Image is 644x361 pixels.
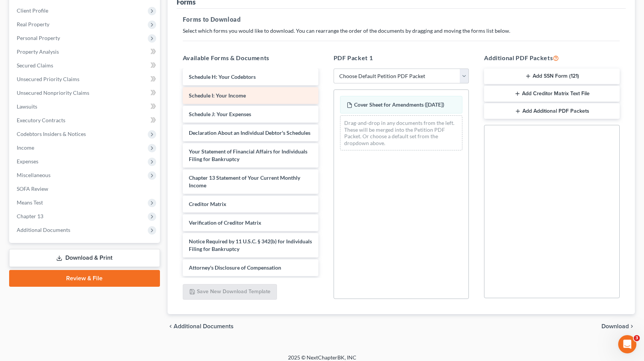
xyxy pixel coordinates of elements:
span: 3 [634,335,640,341]
span: Lawsuits [17,103,37,110]
a: Executory Contracts [11,113,160,127]
button: Add SSN Form (121) [484,69,620,85]
span: Real Property [17,21,49,27]
span: Schedule H: Your Codebtors [189,73,256,80]
span: Expenses [17,158,38,165]
span: Personal Property [17,35,60,41]
a: chevron_left Additional Documents [168,323,234,329]
span: Unsecured Nonpriority Claims [17,89,89,96]
span: Schedule J: Your Expenses [189,111,251,117]
span: Executory Contracts [17,117,65,123]
button: Save New Download Template [183,284,277,300]
h5: Additional PDF Packets [484,53,620,62]
h5: Forms to Download [183,15,620,24]
a: Unsecured Priority Claims [11,72,160,86]
a: Unsecured Nonpriority Claims [11,86,160,100]
a: Property Analysis [11,45,160,59]
span: Secured Claims [17,62,53,69]
a: Download & Print [9,249,160,267]
span: Cover Sheet for Amendments ([DATE]) [354,101,444,108]
button: Download chevron_right [601,323,635,329]
h5: Available Forms & Documents [183,53,318,62]
span: Declaration About an Individual Debtor's Schedules [189,129,310,136]
span: Unsecured Priority Claims [17,76,79,82]
a: Lawsuits [11,100,160,113]
h5: PDF Packet 1 [334,53,469,62]
button: Add Additional PDF Packets [484,103,620,119]
span: Miscellaneous [17,172,51,178]
span: Verification of Creditor Matrix [189,219,261,226]
div: Drag-and-drop in any documents from the left. These will be merged into the Petition PDF Packet. ... [340,115,463,150]
span: Client Profile [17,7,48,14]
span: Chapter 13 Statement of Your Current Monthly Income [189,174,300,188]
span: Creditor Matrix [189,201,226,207]
span: Download [601,323,629,329]
span: SOFA Review [17,185,48,192]
span: Means Test [17,199,43,206]
a: Secured Claims [11,59,160,72]
p: Select which forms you would like to download. You can rearrange the order of the documents by dr... [183,27,620,35]
button: Add Creditor Matrix Text File [484,86,620,102]
span: Income [17,144,34,151]
span: Your Statement of Financial Affairs for Individuals Filing for Bankruptcy [189,148,307,162]
span: Schedule I: Your Income [189,92,246,99]
span: Property Analysis [17,48,59,55]
i: chevron_left [168,323,174,329]
span: Notice Required by 11 U.S.C. § 342(b) for Individuals Filing for Bankruptcy [189,238,312,252]
a: Review & File [9,270,160,287]
span: Attorney's Disclosure of Compensation [189,264,281,271]
span: Additional Documents [17,227,70,233]
span: Chapter 13 [17,213,43,219]
i: chevron_right [629,323,635,329]
iframe: Intercom live chat [618,335,636,353]
a: SOFA Review [11,182,160,196]
span: Codebtors Insiders & Notices [17,131,86,137]
span: Additional Documents [174,323,234,329]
